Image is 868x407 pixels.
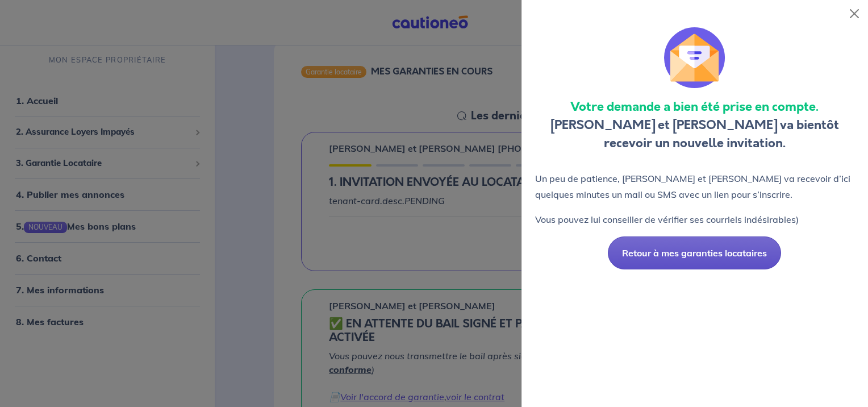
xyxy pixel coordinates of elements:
strong: Votre demande a bien été prise en compte. [570,98,819,115]
button: Retour à mes garanties locataires [608,236,781,269]
p: [PERSON_NAME] et [PERSON_NAME] va bientôt recevoir un nouvelle invitation. [535,98,854,152]
p: Un peu de patience, [PERSON_NAME] et [PERSON_NAME] va recevoir d’ici quelques minutes un mail ou ... [535,171,854,202]
p: Vous pouvez lui conseiller de vérifier ses courriels indésirables) [535,211,854,227]
button: Close [845,5,863,23]
img: illu_invit.svg [664,27,725,89]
